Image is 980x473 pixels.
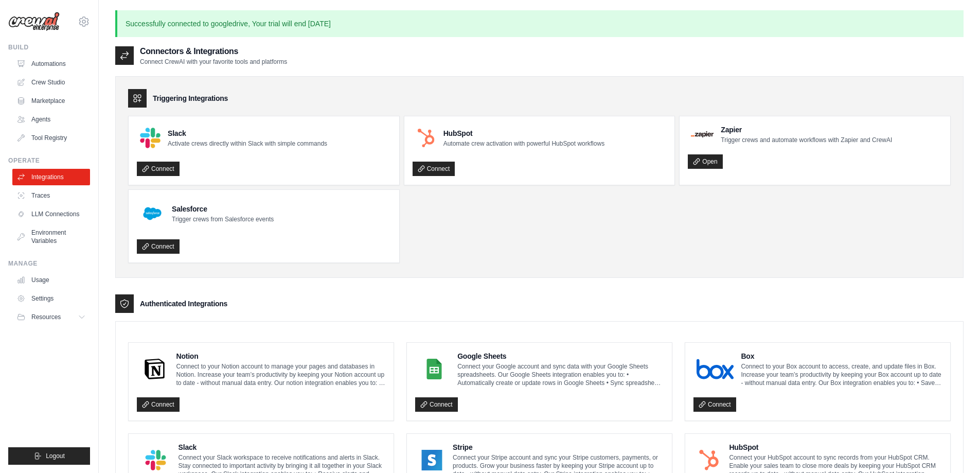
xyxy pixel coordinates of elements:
[8,156,90,165] div: Operate
[179,442,385,452] h4: Slack
[12,187,90,204] a: Traces
[140,201,165,226] img: Salesforce Logo
[741,351,942,361] h4: Box
[12,206,90,222] a: LLM Connections
[729,442,942,452] h4: HubSpot
[741,362,942,387] p: Connect to your Box account to access, create, and update files in Box. Increase your team’s prod...
[12,309,90,325] button: Resources
[153,93,228,103] h3: Triggering Integrations
[693,397,736,412] a: Connect
[8,12,60,31] img: Logo
[137,397,180,412] a: Connect
[140,450,171,470] img: Slack Logo
[453,442,664,452] h4: Stripe
[457,351,664,361] h4: Google Sheets
[416,128,436,148] img: HubSpot Logo
[418,359,450,379] img: Google Sheets Logo
[140,45,287,58] h2: Connectors & Integrations
[8,43,90,51] div: Build
[140,58,287,66] p: Connect CrewAI with your favorite tools and platforms
[721,136,892,144] p: Trigger crews and automate workflows with Zapier and CrewAI
[12,74,90,91] a: Crew Studio
[688,154,722,169] a: Open
[691,131,714,137] img: Zapier Logo
[415,397,458,412] a: Connect
[140,359,169,379] img: Notion Logo
[12,56,90,72] a: Automations
[457,362,664,387] p: Connect your Google account and sync data with your Google Sheets spreadsheets. Our Google Sheets...
[12,130,90,146] a: Tool Registry
[697,450,722,470] img: HubSpot Logo
[140,299,227,309] h3: Authenticated Integrations
[418,450,446,470] img: Stripe Logo
[137,239,180,254] a: Connect
[172,215,274,223] p: Trigger crews from Salesforce events
[31,313,61,321] span: Resources
[176,351,386,361] h4: Notion
[443,128,604,138] h4: HubSpot
[168,128,327,138] h4: Slack
[721,125,892,135] h4: Zapier
[443,139,604,148] p: Automate crew activation with powerful HubSpot workflows
[8,447,90,465] button: Logout
[12,169,90,185] a: Integrations
[12,290,90,307] a: Settings
[697,359,734,379] img: Box Logo
[137,162,180,176] a: Connect
[12,224,90,249] a: Environment Variables
[172,204,274,214] h4: Salesforce
[12,111,90,128] a: Agents
[46,452,65,460] span: Logout
[115,10,964,37] p: Successfully connected to googledrive, Your trial will end [DATE]
[12,93,90,109] a: Marketplace
[8,259,90,268] div: Manage
[140,128,161,148] img: Slack Logo
[176,362,386,387] p: Connect to your Notion account to manage your pages and databases in Notion. Increase your team’s...
[168,139,327,148] p: Activate crews directly within Slack with simple commands
[413,162,455,176] a: Connect
[12,272,90,288] a: Usage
